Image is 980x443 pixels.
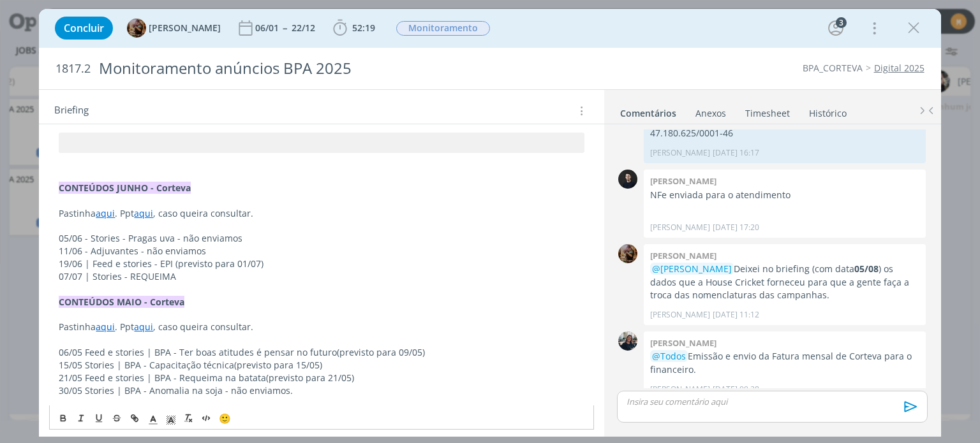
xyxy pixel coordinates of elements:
p: Pastinha . Ppt , caso queira consultar. [59,207,584,220]
span: 52:19 [352,22,375,34]
button: Monitoramento [396,20,491,36]
a: aqui [96,207,115,219]
span: [DATE] 09:28 [713,384,759,395]
p: Deixei no briefing (com data ) os dados que a House Cricket forneceu para que a gente faça a troc... [650,263,919,301]
strong: CONTEÚDOS JUNHO - Corteva [59,182,191,194]
a: Digital 2025 [874,62,924,74]
p: [PERSON_NAME] [650,384,710,395]
p: Pastinha . Ppt , caso queira consultar. [59,321,584,333]
div: Anexos [695,107,726,120]
b: [PERSON_NAME] [650,337,716,349]
span: Briefing [54,103,89,119]
b: [PERSON_NAME] [650,250,716,261]
div: 22/12 [292,24,318,33]
span: [PERSON_NAME] [149,24,221,33]
span: 🙂 [219,412,231,425]
button: 52:19 [330,18,378,38]
p: NFe enviada para o atendimento [650,189,919,201]
span: Monitoramento [396,21,490,36]
button: 🙂 [216,410,234,426]
span: -- [283,22,286,34]
div: dialog [39,9,940,437]
a: Timesheet [745,101,791,120]
div: 3 [836,17,847,28]
span: @[PERSON_NAME] [652,263,732,275]
a: aqui [134,207,153,219]
span: Cor de Fundo [162,410,180,426]
div: 06/01 [255,24,281,33]
button: Concluir [55,17,113,40]
span: (previsto para 21/05) [266,372,354,384]
a: aqui [96,321,115,333]
span: (previsto para 15/05) [234,359,322,371]
button: 3 [826,18,846,38]
p: 30/05 Stories | BPA - Anomalia na soja - não enviamos. [59,384,584,397]
p: 15/05 Stories | BPA - Capacitação técnica [59,359,584,372]
span: 1817.2 [56,62,91,76]
a: Histórico [808,101,847,120]
span: @Todos [652,350,686,362]
span: [DATE] 16:17 [713,147,759,159]
p: 06/05 Feed e stories | BPA - Ter boas atitudes é pensar no futuro [59,346,584,359]
a: Comentários [620,101,677,120]
span: [DATE] 11:12 [713,309,759,321]
p: [PERSON_NAME] [650,309,710,321]
span: (previsto para 09/05) [337,346,425,358]
p: 19/06 | Feed e stories - EPI (previsto para 01/07) [59,258,584,270]
span: Cor do Texto [144,410,162,426]
a: aqui [134,321,153,333]
img: A [618,244,637,263]
p: [PERSON_NAME] [650,222,710,233]
a: BPA_CORTEVA [803,62,863,74]
b: [PERSON_NAME] [650,175,716,187]
div: Monitoramento anúncios BPA 2025 [93,53,557,84]
button: A[PERSON_NAME] [127,18,221,38]
p: 07/07 | Stories - REQUEIMA [59,270,584,283]
strong: 05/08 [854,263,879,275]
p: 21/05 Feed e stories | BPA - Requeima na batata [59,372,584,384]
p: 11/06 - Adjuvantes - não enviamos [59,245,584,258]
img: A [127,18,146,38]
p: Emissão e envio da Fatura mensal de Corteva para o financeiro. [650,350,919,376]
p: [PERSON_NAME] [650,147,710,159]
img: C [618,170,637,189]
strong: CONTEÚDOS MAIO - Corteva [59,296,184,308]
span: [DATE] 17:20 [713,222,759,233]
img: M [618,331,637,351]
p: 05/06 - Stories - Pragas uva - não enviamos [59,232,584,245]
span: Concluir [64,23,104,33]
